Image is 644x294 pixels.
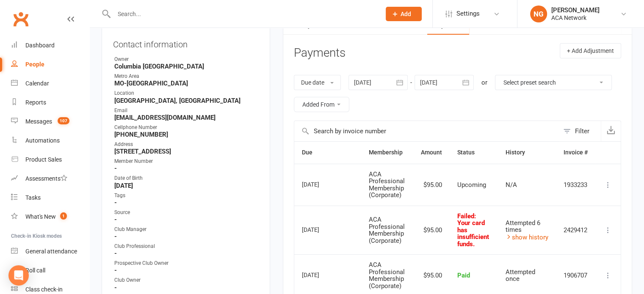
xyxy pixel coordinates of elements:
[25,267,45,274] div: Roll call
[294,97,349,112] button: Added From
[294,121,559,141] input: Search by invoice number
[302,223,341,236] div: [DATE]
[25,137,60,144] div: Automations
[457,212,489,248] span: : Your card has insufficient funds.
[25,156,62,163] div: Product Sales
[413,164,450,206] td: $95.00
[506,181,517,189] span: N/A
[560,43,621,58] button: + Add Adjustment
[11,131,89,150] a: Automations
[11,261,89,280] a: Roll call
[25,118,52,125] div: Messages
[58,117,69,124] span: 107
[114,192,259,200] div: Tags
[114,242,259,250] div: Club Professional
[114,72,259,80] div: Metro Area
[302,178,341,191] div: [DATE]
[114,131,259,138] strong: [PHONE_NUMBER]
[369,216,405,245] span: ACA Professional Membership (Corporate)
[457,212,489,248] span: Failed
[556,206,595,255] td: 2429412
[413,142,450,163] th: Amount
[11,169,89,188] a: Assessments
[8,265,29,286] div: Open Intercom Messenger
[114,63,259,70] strong: Columbia [GEOGRAPHIC_DATA]
[25,248,77,255] div: General attendance
[114,267,259,274] strong: -
[25,175,67,182] div: Assessments
[457,272,470,279] span: Paid
[114,140,259,148] div: Address
[60,212,67,220] span: 1
[450,142,498,163] th: Status
[113,36,259,49] h3: Contact information
[114,148,259,155] strong: [STREET_ADDRESS]
[506,219,540,234] span: Attempted 6 times
[551,14,600,22] div: ACA Network
[11,150,89,169] a: Product Sales
[401,11,411,17] span: Add
[481,77,487,88] div: or
[11,55,89,74] a: People
[114,225,259,234] div: Club Manager
[25,194,41,201] div: Tasks
[530,5,547,22] div: NG
[575,126,589,136] div: Filter
[114,55,259,63] div: Owner
[114,174,259,182] div: Date of Birth
[114,107,259,115] div: Email
[11,242,89,261] a: General attendance kiosk mode
[11,207,89,226] a: What's New1
[25,213,56,220] div: What's New
[25,286,63,293] div: Class check-in
[114,80,259,87] strong: MO-[GEOGRAPHIC_DATA]
[11,74,89,93] a: Calendar
[111,8,375,20] input: Search...
[114,97,259,104] strong: [GEOGRAPHIC_DATA], [GEOGRAPHIC_DATA]
[25,61,44,68] div: People
[10,8,31,30] a: Clubworx
[114,233,259,240] strong: -
[294,75,341,90] button: Due date
[11,112,89,131] a: Messages 107
[114,250,259,257] strong: -
[369,261,405,290] span: ACA Professional Membership (Corporate)
[114,284,259,291] strong: -
[114,157,259,165] div: Member Number
[11,36,89,55] a: Dashboard
[457,181,486,189] span: Upcoming
[369,170,405,199] span: ACA Professional Membership (Corporate)
[11,93,89,112] a: Reports
[456,4,480,23] span: Settings
[302,268,341,281] div: [DATE]
[25,42,55,49] div: Dashboard
[114,89,259,97] div: Location
[556,164,595,206] td: 1933233
[114,259,259,267] div: Prospective Club Owner
[114,124,259,132] div: Cellphone Number
[556,142,595,163] th: Invoice #
[114,276,259,284] div: Club Owner
[114,182,259,190] strong: [DATE]
[11,188,89,207] a: Tasks
[506,268,535,283] span: Attempted once
[25,99,46,106] div: Reports
[559,121,601,141] button: Filter
[294,47,345,60] h3: Payments
[551,6,600,14] div: [PERSON_NAME]
[361,142,414,163] th: Membership
[506,234,548,241] a: show history
[114,199,259,206] strong: -
[114,216,259,223] strong: -
[413,206,450,255] td: $95.00
[498,142,556,163] th: History
[114,165,259,172] strong: -
[114,114,259,121] strong: [EMAIL_ADDRESS][DOMAIN_NAME]
[114,209,259,217] div: Source
[25,80,49,87] div: Calendar
[386,7,422,21] button: Add
[294,142,361,163] th: Due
